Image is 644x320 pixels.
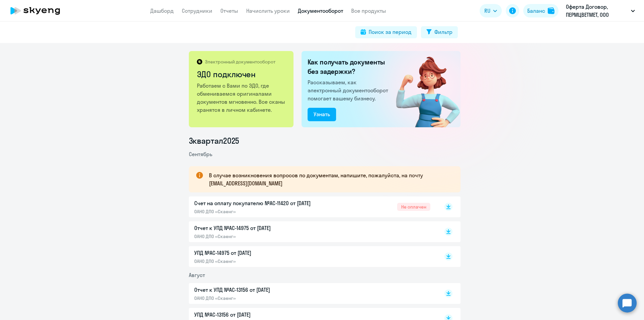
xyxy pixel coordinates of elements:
p: УПД №AC-13156 от [DATE] [194,311,335,319]
button: RU [480,4,502,17]
div: Фильтр [434,28,452,36]
span: Не оплачен [397,203,430,211]
a: Отчет к УПД №AC-13156 от [DATE]ОАНО ДПО «Скаенг» [194,286,430,301]
a: Счет на оплату покупателю №AC-11420 от [DATE]ОАНО ДПО «Скаенг»Не оплачен [194,199,430,215]
a: Отчеты [220,7,238,14]
div: Баланс [527,7,545,15]
p: Отчет к УПД №AC-13156 от [DATE] [194,286,335,294]
span: Сентябрь [189,151,212,157]
h2: Как получать документы без задержки? [308,57,391,76]
a: Все продукты [351,7,386,14]
p: Электронный документооборот [205,59,275,65]
button: Оферта Договор, ПЕРМЦВЕТМЕТ, ООО [562,3,638,19]
p: Оферта Договор, ПЕРМЦВЕТМЕТ, ООО [566,3,628,19]
p: В случае возникновения вопросов по документам, напишите, пожалуйста, на почту [EMAIL_ADDRESS][DOM... [209,171,448,187]
h2: ЭДО подключен [197,69,286,80]
a: Документооборот [298,7,343,14]
span: RU [484,7,490,15]
p: Отчет к УПД №AC-14975 от [DATE] [194,224,335,232]
a: Отчет к УПД №AC-14975 от [DATE]ОАНО ДПО «Скаенг» [194,224,430,239]
p: ОАНО ДПО «Скаенг» [194,295,335,301]
p: УПД №AC-14975 от [DATE] [194,249,335,257]
button: Узнать [308,108,336,121]
a: УПД №AC-14975 от [DATE]ОАНО ДПО «Скаенг» [194,249,430,264]
a: Сотрудники [182,7,212,14]
div: Поиск за период [369,28,412,36]
button: Балансbalance [523,4,558,17]
p: Работаем с Вами по ЭДО, где обмениваемся оригиналами документов мгновенно. Все сканы хранятся в л... [197,82,286,114]
div: Узнать [314,110,330,118]
img: balance [548,7,554,14]
p: ОАНО ДПО «Скаенг» [194,258,335,264]
a: Начислить уроки [246,7,290,14]
p: Счет на оплату покупателю №AC-11420 от [DATE] [194,199,335,207]
li: 3 квартал 2025 [189,135,461,146]
p: ОАНО ДПО «Скаенг» [194,233,335,239]
span: Август [189,272,205,278]
button: Фильтр [421,26,458,38]
button: Поиск за период [355,26,417,38]
a: Дашборд [150,7,174,14]
p: Рассказываем, как электронный документооборот помогает вашему бизнесу. [308,78,391,102]
img: connected [385,51,461,127]
p: ОАНО ДПО «Скаенг» [194,209,335,215]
